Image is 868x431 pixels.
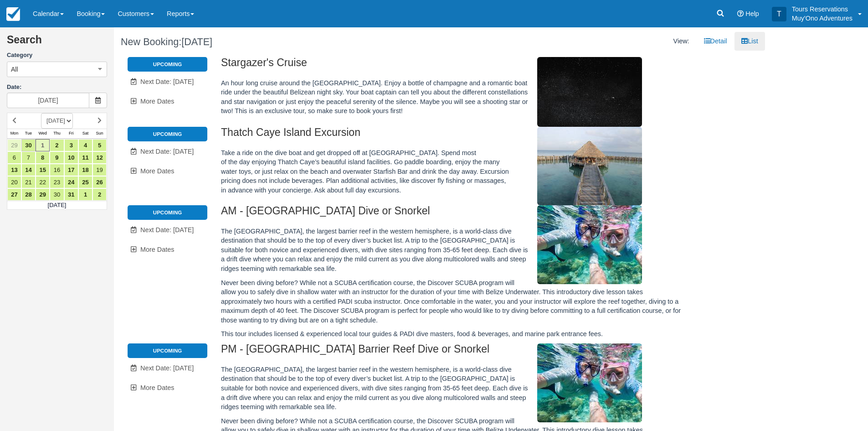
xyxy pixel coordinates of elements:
[128,343,207,358] li: Upcoming
[64,164,78,176] a: 17
[140,364,194,372] span: Next Date: [DATE]
[36,129,50,139] th: Wed
[121,36,432,47] h1: New Booking:
[221,329,685,339] p: This tour includes licensed & experienced local tour guides & PADI dive masters, food & beverages...
[92,164,107,176] a: 19
[7,188,21,201] a: 27
[7,139,21,151] a: 29
[7,62,107,77] button: All
[78,139,92,151] a: 4
[537,127,642,205] img: M296-1
[50,151,64,164] a: 9
[792,14,853,23] p: Muy'Ono Adventures
[21,129,36,139] th: Tue
[36,176,50,188] a: 22
[221,57,685,74] h2: Stargazer's Cruise
[128,73,207,91] a: Next Date: [DATE]
[734,32,765,51] a: List
[7,51,107,60] label: Category
[128,127,207,141] li: Upcoming
[792,5,853,14] p: Tours Reservations
[128,205,207,220] li: Upcoming
[36,151,50,164] a: 8
[737,10,744,17] i: Help
[221,278,685,325] p: Never been diving before? While not a SCUBA certification course, the Discover SCUBA program will...
[50,139,64,151] a: 2
[221,227,685,274] p: The [GEOGRAPHIC_DATA], the largest barrier reef in the western hemisphere, is a world-class dive ...
[772,7,786,21] div: T
[7,176,21,188] a: 20
[7,164,21,176] a: 13
[21,188,36,201] a: 28
[140,226,194,234] span: Next Date: [DATE]
[64,129,78,139] th: Fri
[745,10,759,17] span: Help
[36,164,50,176] a: 15
[21,164,36,176] a: 14
[140,167,174,175] span: More Dates
[140,98,174,105] span: More Dates
[7,151,21,164] a: 6
[537,57,642,127] img: M308-1
[537,205,642,284] img: M294-1
[7,201,107,210] td: [DATE]
[50,188,64,201] a: 30
[128,221,207,239] a: Next Date: [DATE]
[221,205,685,222] h2: AM - [GEOGRAPHIC_DATA] Dive or Snorkel
[64,151,78,164] a: 10
[697,32,734,51] a: Detail
[36,139,50,151] a: 1
[221,127,685,144] h2: Thatch Caye Island Excursion
[92,188,107,201] a: 2
[78,151,92,164] a: 11
[92,129,107,139] th: Sun
[50,164,64,176] a: 16
[92,151,107,164] a: 12
[6,7,20,21] img: checkfront-main-nav-mini-logo.png
[78,129,92,139] th: Sat
[7,129,21,139] th: Mon
[36,188,50,201] a: 29
[50,129,64,139] th: Thu
[537,343,642,422] img: M295-1
[21,176,36,188] a: 21
[11,65,18,74] span: All
[64,188,78,201] a: 31
[7,83,107,92] label: Date:
[78,164,92,176] a: 18
[78,188,92,201] a: 1
[21,151,36,164] a: 7
[92,139,107,151] a: 5
[128,359,207,378] a: Next Date: [DATE]
[140,78,194,85] span: Next Date: [DATE]
[221,78,685,116] p: An hour long cruise around the [GEOGRAPHIC_DATA]. Enjoy a bottle of champagne and a romantic boat...
[221,365,685,412] p: The [GEOGRAPHIC_DATA], the largest barrier reef in the western hemisphere, is a world-class dive ...
[140,246,174,253] span: More Dates
[667,32,696,51] li: View:
[140,384,174,391] span: More Dates
[64,176,78,188] a: 24
[221,148,685,195] p: Take a ride on the dive boat and get dropped off at [GEOGRAPHIC_DATA]. Spend most of the day enjo...
[92,176,107,188] a: 26
[221,343,685,360] h2: PM - [GEOGRAPHIC_DATA] Barrier Reef Dive or Snorkel
[78,176,92,188] a: 25
[140,148,194,155] span: Next Date: [DATE]
[128,142,207,161] a: Next Date: [DATE]
[128,57,207,72] li: Upcoming
[64,139,78,151] a: 3
[181,36,212,47] span: [DATE]
[50,176,64,188] a: 23
[7,34,107,51] h2: Search
[21,139,36,151] a: 30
